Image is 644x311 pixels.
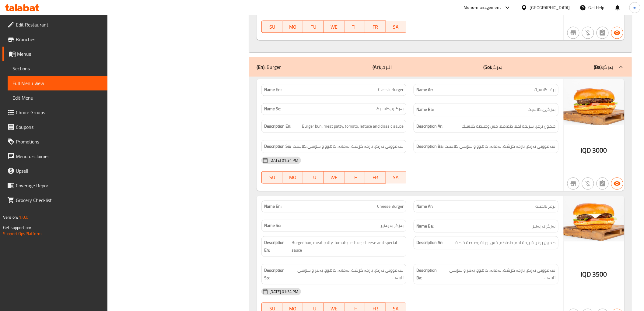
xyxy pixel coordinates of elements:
span: [DATE] 01:34 PM [267,289,301,295]
button: TH [345,21,365,33]
strong: Description Ba: [416,143,443,150]
button: TU [303,171,324,184]
button: SA [386,21,406,33]
button: TU [303,21,324,33]
span: WE [326,23,342,31]
span: m [633,4,637,11]
button: SA [386,171,406,184]
button: WE [324,21,345,33]
strong: Name So: [264,106,281,112]
a: Edit Restaurant [2,17,107,32]
span: Upsell [16,167,103,175]
span: SA [388,173,404,182]
p: بەرگر [594,63,614,71]
button: SU [261,21,282,33]
span: Menu disclaimer [16,153,103,160]
span: بەرگری کلاسیک [528,106,556,114]
a: Coupons [2,120,107,134]
span: MO [285,173,301,182]
a: Branches [2,32,107,47]
div: Menu-management [464,4,501,11]
button: SU [261,171,282,184]
span: MO [285,23,301,31]
button: Not branch specific item [567,27,579,39]
b: (En): [257,62,265,72]
strong: Description En: [264,123,291,130]
span: صمون برغر، شريحة لحم، طماطم، خس وصلصة كلاسيك [462,123,556,130]
p: Burger [257,63,281,71]
strong: Name En: [264,203,282,210]
span: TH [347,173,363,182]
button: FR [365,21,386,33]
b: (So): [483,62,492,72]
span: Burger bun, meat patty, tomato, lettuce and classic sauce [302,123,404,130]
span: برغر كلاسيك [534,87,556,93]
span: Coupons [16,123,103,131]
b: (Ar): [373,62,381,72]
button: Not branch specific item [567,178,579,190]
span: سەموونی بەرگر، پارچە گۆشت، تەماتە، کاهوو و سۆسی کلاسیک [293,143,404,150]
strong: Name So: [264,223,281,229]
img: %D8%A8%D8%B1%D8%BA%D8%B1_%D9%83%D9%84%D8%A7%D8%B3%D9%8A%D9%83638931084157828789.jpg [564,79,625,125]
span: FR [368,23,383,31]
p: بەرگر [483,63,502,71]
span: SU [264,173,280,182]
strong: Name Ba: [416,106,434,114]
a: Edit Menu [8,90,107,105]
span: 3500 [592,269,607,281]
span: سەموونی بەرگر، پارچە گۆشت، تەماتە، کاهوو، پەنیر و سۆسی تایبەت [443,267,556,282]
span: 3000 [592,145,607,157]
span: Branches [16,36,103,43]
strong: Description Ar: [416,123,443,130]
strong: Name Ar: [416,203,433,210]
span: سەموونی بەرگر، پارچە گۆشت، تەماتە، کاهوو و سۆسی کلاسیک [445,143,556,150]
button: Not has choices [597,178,609,190]
button: MO [282,21,303,33]
span: IQD [581,145,591,157]
span: [DATE] 01:34 PM [267,158,301,164]
a: Sections [8,61,107,76]
a: Choice Groups [2,105,107,120]
span: Cheese Burger [377,203,404,210]
button: Purchased item [582,27,594,39]
span: سەموونی بەرگر، پارچە گۆشت، تەماتە، کاهوو، پەنیر و سۆسی تایبەت [291,267,404,282]
a: Menus [2,47,107,61]
span: TU [306,173,321,182]
span: صمون برغر، شريحة لحم، طماطم، خس، جبنة وصلصة خاصة [456,239,556,247]
a: Promotions [2,134,107,149]
strong: Name Ba: [416,223,434,230]
span: Grocery Checklist [16,196,103,204]
a: Coverage Report [2,178,107,193]
span: SU [264,23,280,31]
span: برغر بالجبنة [536,203,556,210]
span: TH [347,23,363,31]
a: Upsell [2,164,107,178]
button: Not has choices [597,27,609,39]
span: Menus [17,50,103,58]
span: IQD [581,269,591,281]
span: Sections [12,65,103,72]
strong: Name En: [264,87,282,93]
strong: Name Ar: [416,87,433,93]
span: Edit Restaurant [16,21,103,28]
b: (Ba): [594,62,603,72]
span: TU [306,23,321,31]
strong: Description So: [264,143,291,150]
span: FR [368,173,383,182]
span: Promotions [16,138,103,145]
span: Burger bun, meat patty, tomato, lettuce, cheese and special sauce [292,239,404,254]
a: Support.OpsPlatform [3,230,42,238]
button: Available [611,178,623,190]
span: بەرگر بە پەنیر [380,223,404,229]
a: Full Menu View [8,76,107,90]
button: TH [345,171,365,184]
span: WE [326,173,342,182]
button: WE [324,171,345,184]
span: بەرگر بە پەنیر [533,223,556,230]
a: Menu disclaimer [2,149,107,164]
button: Available [611,27,623,39]
div: [GEOGRAPHIC_DATA] [530,4,570,11]
a: Grocery Checklist [2,193,107,207]
span: بەرگری کلاسیک [376,106,404,112]
span: SA [388,23,404,31]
